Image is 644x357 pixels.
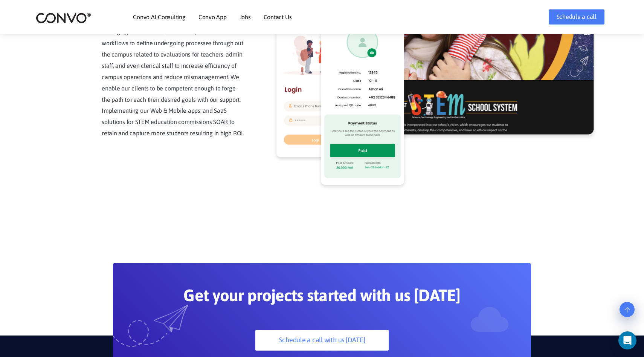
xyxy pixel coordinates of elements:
a: Convo App [198,14,227,20]
img: logo_2.png [36,12,91,24]
div: Open Intercom Messenger [618,331,636,349]
h2: Get your projects started with us [DATE] [149,285,495,311]
a: Schedule a call with us [DATE] [255,330,388,351]
a: Convo AI Consulting [133,14,185,20]
p: Our EdTech clients require solutions for various processes other than sharing educational materia... [102,4,245,139]
a: Jobs [240,14,251,20]
a: Schedule a call [549,9,604,25]
a: Contact Us [264,14,292,20]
